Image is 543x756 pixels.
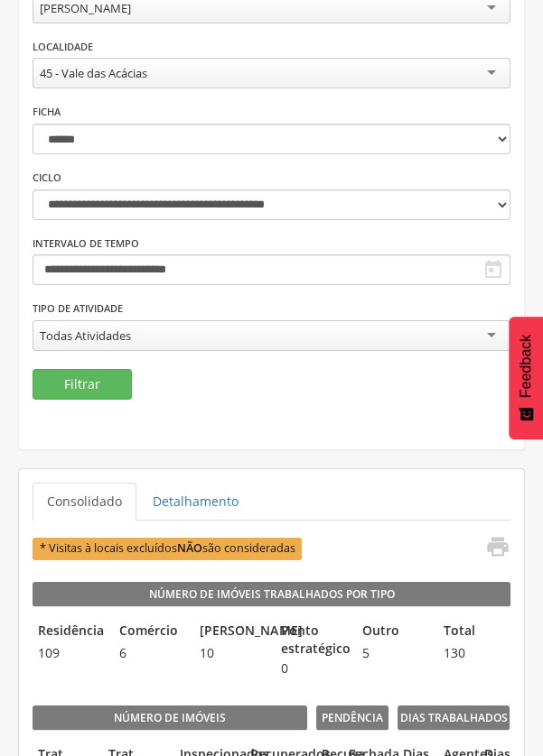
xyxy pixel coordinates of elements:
[138,483,253,521] a: Detalhamento
[398,705,510,731] legend: Dias Trabalhados
[33,105,61,119] label: Ficha
[33,483,136,521] a: Consolidado
[114,644,186,662] span: 6
[33,369,132,400] button: Filtrar
[438,644,510,662] span: 130
[40,327,131,344] div: Todas Atividades
[194,644,267,662] span: 10
[438,622,510,642] legend: Total
[276,659,348,678] span: 0
[33,644,105,662] span: 109
[33,538,302,560] span: * Visitas à locais excluídos são consideradas
[33,622,105,642] legend: Residência
[194,622,267,642] legend: [PERSON_NAME]
[40,65,147,81] div: 45 - Vale das Acácias
[316,705,389,731] legend: Pendência
[357,644,429,662] span: 5
[33,40,93,54] label: Localidade
[484,534,510,559] i: 
[33,582,510,607] legend: Número de Imóveis Trabalhados por Tipo
[473,534,510,564] a: 
[33,236,139,251] label: Intervalo de Tempo
[114,622,186,642] legend: Comércio
[482,259,504,281] i: 
[509,317,543,439] button: Feedback - Mostrar pesquisa
[33,705,307,731] legend: Número de imóveis
[518,335,534,398] span: Feedback
[276,622,348,658] legend: Ponto estratégico
[33,301,123,316] label: Tipo de Atividade
[33,171,61,185] label: Ciclo
[357,622,429,642] legend: Outro
[177,540,202,556] b: NÃO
